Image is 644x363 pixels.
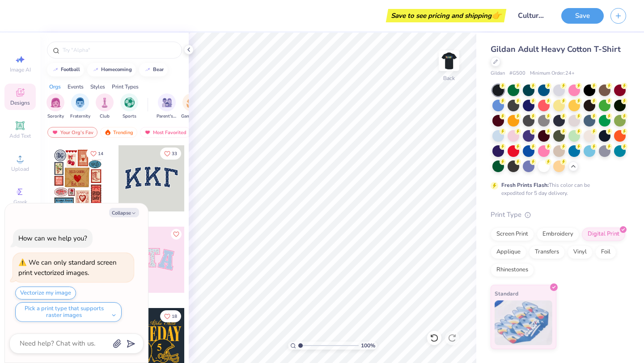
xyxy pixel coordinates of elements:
img: Sports Image [124,97,135,108]
button: Collapse [109,208,139,217]
span: 18 [172,314,177,319]
button: Save [561,8,604,24]
span: Club [100,113,110,120]
img: Parent's Weekend Image [162,97,172,108]
strong: Fresh Prints Flash: [501,181,549,189]
div: football [61,67,80,72]
span: Sorority [47,113,64,120]
span: Standard [495,289,518,298]
span: Image AI [10,66,31,73]
img: trending.gif [104,129,111,135]
div: Rhinestones [491,263,534,277]
button: filter button [157,93,177,120]
span: Minimum Order: 24 + [530,70,575,77]
div: Embroidery [537,228,579,241]
span: Fraternity [70,113,90,120]
span: Upload [11,165,29,173]
div: Foil [595,245,616,259]
div: filter for Fraternity [70,93,90,120]
div: filter for Sports [120,93,138,120]
span: Game Day [181,113,202,120]
input: Try "Alpha" [62,46,176,55]
button: filter button [47,93,64,120]
span: Add Text [9,132,31,139]
span: Sports [123,113,136,120]
button: Like [160,310,181,322]
span: # G500 [509,70,525,77]
img: Game Day Image [186,97,197,108]
img: most_fav.gif [144,129,151,135]
div: Trending [100,127,137,138]
div: Save to see pricing and shipping [388,9,504,22]
span: 33 [172,152,177,156]
div: Applique [491,245,526,259]
div: filter for Parent's Weekend [157,93,177,120]
span: 👉 [491,10,501,21]
div: filter for Game Day [181,93,202,120]
img: Standard [495,300,552,345]
span: Gildan [491,70,505,77]
div: Print Type [491,210,626,220]
span: Greek [13,198,27,206]
button: filter button [120,93,138,120]
button: filter button [70,93,90,120]
button: filter button [181,93,202,120]
div: filter for Sorority [47,93,64,120]
div: Your Org's Fav [47,127,97,138]
div: How can we help you? [18,234,87,243]
div: Digital Print [582,228,625,241]
img: Fraternity Image [75,97,85,108]
div: Events [68,83,84,91]
div: This color can be expedited for 5 day delivery. [501,181,611,197]
button: Like [160,148,181,160]
img: Club Image [100,97,110,108]
input: Untitled Design [511,7,555,25]
button: Vectorize my image [15,287,76,300]
div: We can only standard screen print vectorized images. [18,258,117,277]
div: Vinyl [568,245,593,259]
span: Gildan Adult Heavy Cotton T-Shirt [491,44,621,55]
button: Pick a print type that supports raster images [15,302,122,322]
span: 100 % [361,342,375,350]
img: trend_line.gif [52,67,59,72]
div: Print Types [112,83,139,91]
button: Like [86,148,107,160]
button: Like [171,229,182,240]
img: most_fav.gif [51,129,59,135]
div: Most Favorited [140,127,191,138]
img: Sorority Image [51,97,61,108]
div: Back [443,74,455,82]
button: filter button [96,93,114,120]
div: Screen Print [491,228,534,241]
button: football [47,63,84,76]
div: Styles [90,83,105,91]
div: homecoming [101,67,132,72]
span: 14 [98,152,103,156]
span: Parent's Weekend [157,113,177,120]
div: Orgs [49,83,61,91]
span: Designs [10,99,30,106]
img: Back [440,52,458,70]
button: bear [139,63,168,76]
img: trend_line.gif [144,67,151,72]
div: filter for Club [96,93,114,120]
div: bear [153,67,164,72]
button: homecoming [87,63,136,76]
div: Transfers [529,245,565,259]
img: trend_line.gif [92,67,99,72]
